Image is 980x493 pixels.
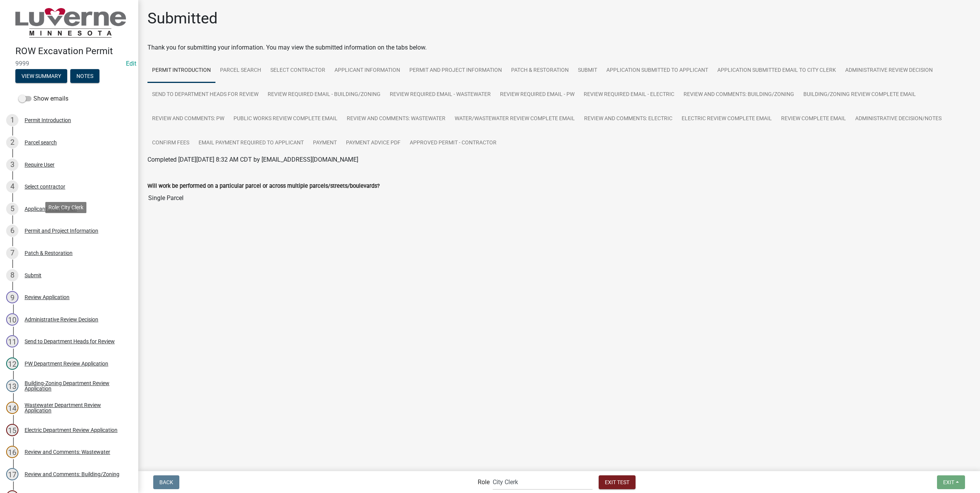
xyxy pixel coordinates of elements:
[147,184,380,189] label: Will work be performed on a particular parcel or across multiple parcels/streets/boulevards?
[579,83,679,107] a: Review Required Email - Electric
[713,58,841,83] a: Application Submitted Email to City Clerk
[25,339,115,344] div: Send to Department Heads for Review
[495,83,579,107] a: Review Required Email - PW
[677,107,776,131] a: Electric Review Complete Email
[15,8,126,38] img: City of Luverne, Minnesota
[25,228,98,233] div: Permit and Project Information
[6,446,18,458] div: 16
[6,269,18,281] div: 8
[599,475,636,489] button: Exit Test
[18,94,68,103] label: Show emails
[6,159,18,171] div: 3
[342,107,450,131] a: Review and Comments: Wastewater
[147,107,229,131] a: Review and Comments: PW
[605,479,629,485] span: Exit Test
[330,58,405,83] a: Applicant Information
[6,357,18,370] div: 12
[405,58,507,83] a: Permit and Project Information
[478,479,490,485] label: Role
[229,107,342,131] a: Public Works Review Complete Email
[6,424,18,436] div: 15
[6,225,18,237] div: 6
[15,60,123,67] span: 9999
[147,131,194,156] a: Confirm Fees
[308,131,341,156] a: Payment
[70,69,99,83] button: Notes
[147,156,358,163] span: Completed [DATE][DATE] 8:32 AM CDT by [EMAIL_ADDRESS][DOMAIN_NAME]
[45,202,86,213] div: Role: City Clerk
[679,83,799,107] a: Review and Comments: Building/Zoning
[194,131,308,156] a: Email Payment Required to Applicant
[851,107,946,131] a: Administrative Decision/Notes
[215,58,266,83] a: Parcel search
[147,43,971,52] div: Thank you for submitting your information. You may view the submitted information on the tabs below.
[937,475,965,489] button: Exit
[6,291,18,303] div: 9
[602,58,713,83] a: Application Submitted to Applicant
[579,107,677,131] a: Review and Comments: Electric
[147,9,218,28] h1: Submitted
[147,58,215,83] a: Permit Introduction
[450,107,579,131] a: Water/Wastewater Review Complete Email
[573,58,602,83] a: Submit
[25,361,108,366] div: PW Department Review Application
[6,468,18,480] div: 17
[943,479,954,485] span: Exit
[405,131,501,156] a: Approved Permit - Contractor
[15,73,67,79] wm-modal-confirm: Summary
[25,402,126,413] div: Wastewater Department Review Application
[25,250,73,256] div: Patch & Restoration
[25,317,98,322] div: Administrative Review Decision
[799,83,920,107] a: Building/Zoning Review Complete Email
[6,335,18,347] div: 11
[6,114,18,126] div: 1
[6,180,18,193] div: 4
[841,58,937,83] a: Administrative Review Decision
[159,479,173,485] span: Back
[25,381,126,391] div: Building-Zoning Department Review Application
[126,60,136,67] wm-modal-confirm: Edit Application Number
[25,117,71,123] div: Permit Introduction
[507,58,573,83] a: Patch & Restoration
[6,247,18,259] div: 7
[6,203,18,215] div: 5
[25,140,57,145] div: Parcel search
[6,402,18,414] div: 14
[341,131,405,156] a: Payment Advice PDF
[25,471,119,477] div: Review and Comments: Building/Zoning
[25,427,118,433] div: Electric Department Review Application
[776,107,851,131] a: Review Complete Email
[266,58,330,83] a: Select contractor
[385,83,495,107] a: Review Required Email - Wastewater
[6,380,18,392] div: 13
[6,136,18,149] div: 2
[25,184,65,189] div: Select contractor
[15,69,67,83] button: View Summary
[25,162,55,167] div: Require User
[263,83,385,107] a: Review Required Email - Building/Zoning
[15,46,132,57] h4: ROW Excavation Permit
[153,475,179,489] button: Back
[6,313,18,326] div: 10
[147,83,263,107] a: Send to Department Heads for Review
[70,73,99,79] wm-modal-confirm: Notes
[25,449,110,455] div: Review and Comments: Wastewater
[126,60,136,67] a: Edit
[25,273,41,278] div: Submit
[25,294,70,300] div: Review Application
[25,206,77,212] div: Applicant Information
